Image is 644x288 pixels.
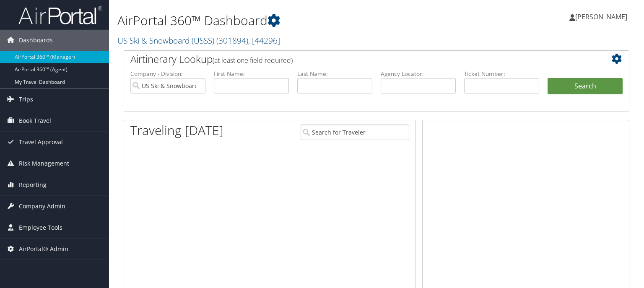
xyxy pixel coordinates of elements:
[19,196,65,217] span: Company Admin
[213,56,293,65] span: (at least one field required)
[19,239,68,259] span: AirPortal® Admin
[19,132,63,153] span: Travel Approval
[130,70,205,78] label: Company - Division:
[19,110,51,131] span: Book Travel
[19,153,69,174] span: Risk Management
[117,35,280,46] a: US Ski & Snowboard (USSS)
[381,70,456,78] label: Agency Locator:
[548,78,623,95] button: Search
[569,4,636,29] a: [PERSON_NAME]
[130,122,223,139] h1: Traveling [DATE]
[248,35,280,46] span: , [ 44296 ]
[130,52,581,66] h2: Airtinerary Lookup
[464,70,539,78] label: Ticket Number:
[117,12,463,29] h1: AirPortal 360™ Dashboard
[214,70,289,78] label: First Name:
[19,217,62,238] span: Employee Tools
[575,12,627,21] span: [PERSON_NAME]
[19,30,53,51] span: Dashboards
[19,174,47,195] span: Reporting
[216,35,248,46] span: ( 301894 )
[19,89,33,110] span: Trips
[18,5,102,25] img: airportal-logo.png
[301,125,410,140] input: Search for Traveler
[297,70,372,78] label: Last Name:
